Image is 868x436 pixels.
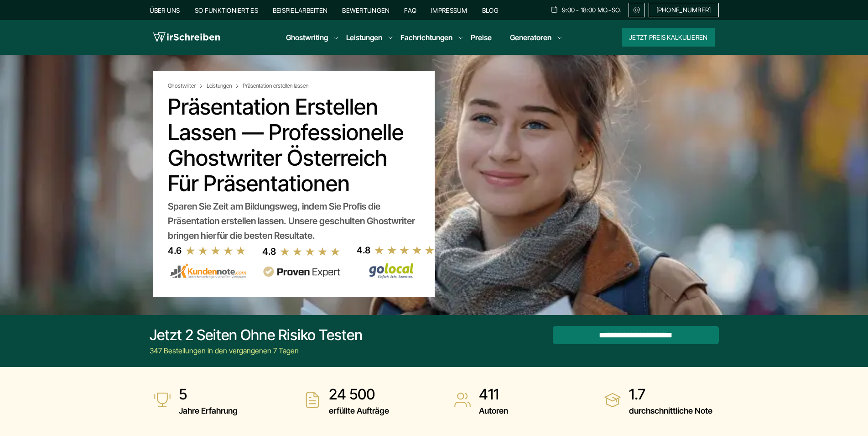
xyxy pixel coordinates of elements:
div: Jetzt 2 Seiten ohne Risiko testen [150,326,363,344]
strong: 24 500 [329,385,389,404]
img: provenexpert reviews [262,266,341,278]
a: Preise [471,33,492,42]
a: Beispielarbeiten [273,6,327,14]
img: Jahre Erfahrung [153,391,172,409]
div: 4.8 [357,243,370,257]
button: Jetzt Preis kalkulieren [622,28,715,47]
div: 4.6 [168,243,182,258]
span: Autoren [479,404,508,418]
img: stars [280,247,341,257]
div: 4.8 [262,244,276,259]
a: Leistungen [207,82,241,89]
span: durchschnittliche Note [629,404,712,418]
a: FAQ [404,6,416,14]
img: logo wirschreiben [153,31,220,44]
a: Leistungen [346,32,382,43]
a: Impressum [431,6,468,14]
a: [PHONE_NUMBER] [649,3,719,17]
div: 347 Bestellungen in den vergangenen 7 Tagen [150,345,363,356]
a: Fachrichtungen [400,32,452,43]
img: stars [185,246,246,256]
span: 9:00 - 18:00 Mo.-So. [562,6,621,14]
span: Präsentation erstellen lassen [243,82,308,89]
span: Jahre Erfahrung [179,404,238,418]
div: Sparen Sie Zeit am Bildungsweg, indem Sie Profis die Präsentation erstellen lassen. Unsere geschu... [168,199,420,243]
img: Wirschreiben Bewertungen [357,263,435,279]
span: erfüllte Aufträge [329,404,389,418]
strong: 5 [179,385,238,404]
img: Autoren [453,391,472,409]
img: Email [633,6,641,14]
img: Schedule [550,6,558,13]
strong: 1.7 [629,385,712,404]
a: So funktioniert es [195,6,258,14]
strong: 411 [479,385,508,404]
img: erfüllte Aufträge [303,391,322,409]
img: durchschnittliche Note [603,391,622,409]
a: Ghostwriting [286,32,328,43]
a: Generatoren [510,32,551,43]
a: Über uns [150,6,180,14]
a: Ghostwriter [168,82,205,89]
span: [PHONE_NUMBER] [656,6,711,14]
h1: Präsentation Erstellen Lassen — Professionelle Ghostwriter Österreich für Präsentationen [168,94,420,196]
a: Blog [482,6,499,14]
img: stars [374,245,435,255]
img: kundennote [168,263,246,279]
a: Bewertungen [342,6,390,14]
